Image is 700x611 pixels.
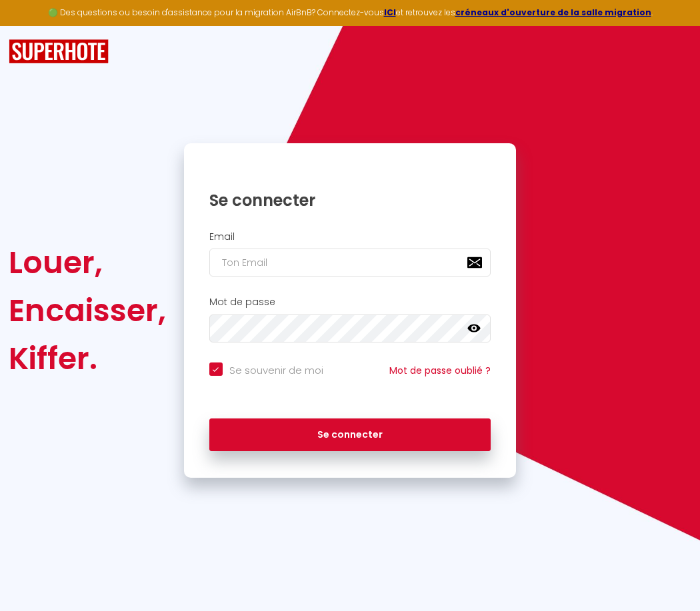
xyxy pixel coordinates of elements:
a: ICI [384,7,396,18]
h1: Se connecter [209,190,491,211]
div: Encaisser, [9,287,166,334]
div: Kiffer. [9,334,166,382]
h2: Mot de passe [209,297,491,308]
h2: Email [209,231,491,243]
img: SuperHote logo [9,39,109,64]
div: Louer, [9,239,166,287]
button: Se connecter [209,418,491,452]
a: Mot de passe oublié ? [389,364,491,377]
input: Ton Email [209,249,491,277]
a: créneaux d'ouverture de la salle migration [455,7,651,18]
